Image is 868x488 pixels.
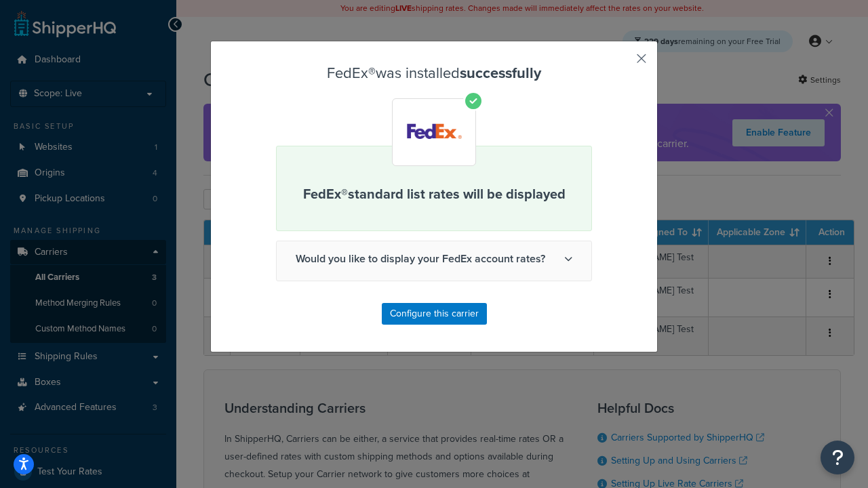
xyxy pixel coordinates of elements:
[276,65,592,81] h3: FedEx® was installed
[821,441,854,474] button: Open Resource Center
[395,101,473,163] img: FedEx®
[277,241,591,277] span: Would you like to display your FedEx account rates?
[382,303,487,325] button: Configure this carrier
[276,146,592,231] div: FedEx® standard list rates will be displayed
[460,62,541,84] strong: successfully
